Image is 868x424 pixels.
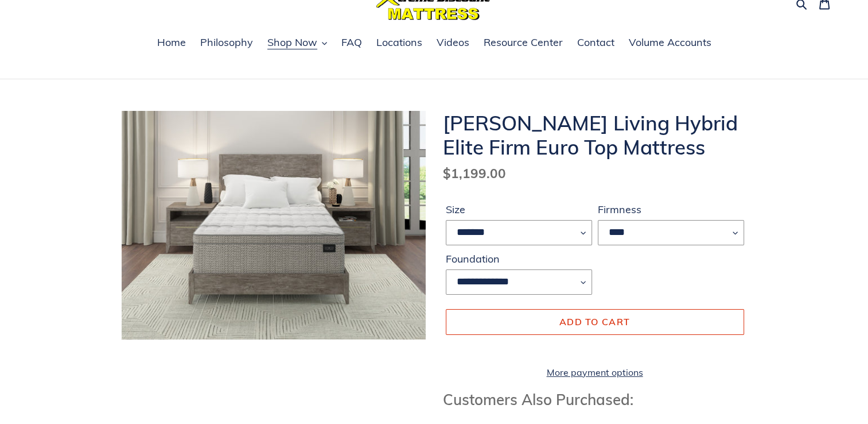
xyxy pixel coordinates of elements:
[376,36,422,49] span: Locations
[200,36,253,49] span: Philosophy
[443,391,747,408] h3: Customers Also Purchased:
[151,34,192,52] a: Home
[571,34,620,52] a: Contact
[443,165,506,182] span: $1,199.00
[336,34,368,52] a: FAQ
[446,309,744,334] button: Add to cart
[194,34,259,52] a: Philosophy
[443,111,747,159] h1: [PERSON_NAME] Living Hybrid Elite Firm Euro Top Mattress
[598,202,744,217] label: Firmness
[559,316,630,327] span: Add to cart
[577,36,614,49] span: Contact
[478,34,569,52] a: Resource Center
[437,36,469,49] span: Videos
[341,36,362,49] span: FAQ
[371,34,428,52] a: Locations
[267,36,317,49] span: Shop Now
[446,202,592,217] label: Size
[623,34,717,52] a: Volume Accounts
[262,34,333,52] button: Shop Now
[629,36,711,49] span: Volume Accounts
[431,34,475,52] a: Videos
[484,36,563,49] span: Resource Center
[157,36,186,49] span: Home
[446,365,744,379] a: More payment options
[446,251,592,267] label: Foundation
